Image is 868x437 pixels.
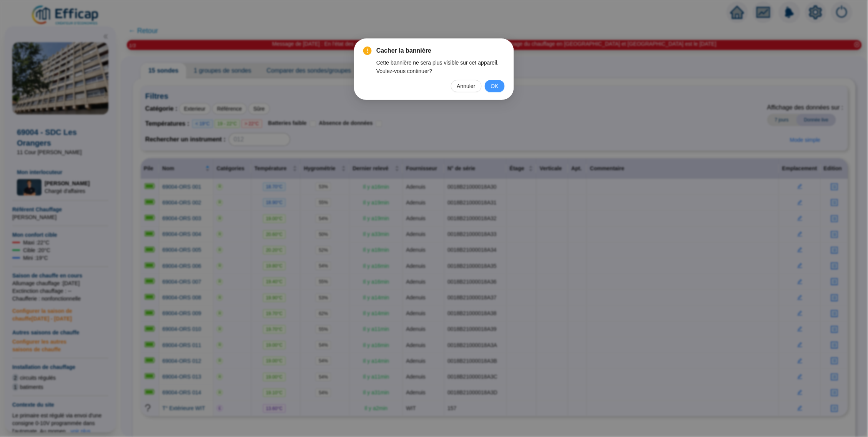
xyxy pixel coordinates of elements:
div: Cette bannière ne sera plus visible sur cet appareil. Voulez-vous continuer? [376,58,505,75]
span: exclamation-circle [363,47,372,55]
button: Annuler [451,80,482,92]
button: OK [485,80,505,92]
span: OK [491,82,499,90]
span: Annuler [457,82,476,90]
span: Cacher la bannière [376,46,505,55]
